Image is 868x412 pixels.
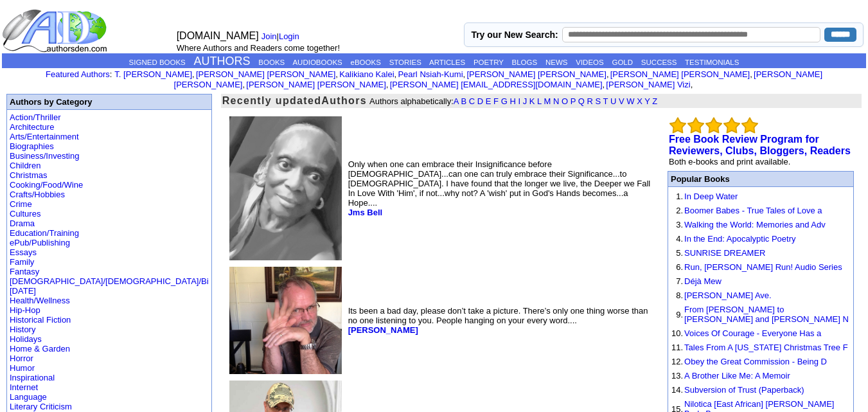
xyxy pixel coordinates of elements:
[258,58,285,66] a: BOOKS
[46,69,110,79] a: Featured Authors
[626,96,634,106] a: W
[545,58,568,66] a: NEWS
[348,325,418,335] b: [PERSON_NAME]
[10,334,42,344] a: Holidays
[222,95,322,106] font: Recently updated
[685,58,739,66] a: TESTIMONIALS
[390,80,603,89] a: [PERSON_NAME] [EMAIL_ADDRESS][DOMAIN_NAME]
[544,96,551,106] a: M
[10,247,37,257] a: Essays
[474,58,504,66] a: POETRY
[669,117,686,134] img: bigemptystars.png
[10,276,209,286] a: [DEMOGRAPHIC_DATA]/[DEMOGRAPHIC_DATA]/Bi
[177,43,340,53] font: Where Authors and Readers come together!
[637,96,642,106] a: X
[671,174,730,184] font: Popular Books
[571,96,576,106] a: P
[369,96,657,106] font: Authors alphabetically:
[752,71,754,78] font: i
[338,71,339,78] font: i
[669,157,790,166] font: Both e-books and print available.
[693,82,694,89] font: i
[396,71,398,78] font: i
[512,58,538,66] a: BLOGS
[10,382,38,392] a: Internet
[348,208,382,217] a: Jms Bell
[10,354,33,363] a: Horror
[609,71,610,78] font: i
[10,402,72,411] a: Literary Criticism
[605,82,606,89] font: i
[10,161,40,170] a: Children
[612,58,633,66] a: GOLD
[606,80,690,89] a: [PERSON_NAME] Vizi
[348,159,651,217] font: Only when one can embrace their Insignificance before [DEMOGRAPHIC_DATA]...can one can truly embr...
[671,274,672,275] img: shim.gif
[578,96,585,106] a: Q
[398,69,463,79] a: Pearl Nsiah-Kumi
[671,357,683,366] font: 12.
[194,55,251,67] a: AUTHORS
[501,96,508,106] a: G
[684,192,738,201] a: In Deep Water
[10,112,60,122] a: Action/Thriller
[493,96,499,106] a: F
[671,355,672,355] img: shim.gif
[229,116,342,260] img: 108732.jpg
[676,276,683,286] font: 7.
[10,315,71,325] a: Historical Fiction
[195,71,196,78] font: i
[10,132,79,141] a: Arts/Entertainment
[465,71,466,78] font: i
[10,286,36,296] a: [DATE]
[10,238,70,247] a: ePub/Publishing
[671,204,672,204] img: shim.gif
[10,219,35,228] a: Drama
[684,385,804,395] a: Subversion of Trust (Paperback)
[10,141,54,151] a: Biographies
[684,343,848,352] a: Tales From A [US_STATE] Christmas Tree F
[10,257,34,267] a: Family
[671,341,672,341] img: shim.gif
[671,260,672,261] img: shim.gif
[10,199,32,209] a: Crime
[471,30,558,40] label: Try our New Search:
[652,96,657,106] a: Z
[46,69,112,79] font: :
[676,220,683,229] font: 3.
[671,383,672,384] img: shim.gif
[114,69,192,79] a: T. [PERSON_NAME]
[676,192,683,201] font: 1.
[486,96,492,106] a: E
[610,96,616,106] a: U
[641,58,677,66] a: SUCCESS
[351,58,381,66] a: eBOOKS
[10,296,70,305] a: Health/Wellness
[671,371,683,381] font: 13.
[114,69,822,89] font: , , , , , , , , , ,
[684,305,849,324] a: From [PERSON_NAME] to [PERSON_NAME] and [PERSON_NAME] N
[529,96,535,106] a: K
[619,96,624,106] a: V
[687,117,704,134] img: bigemptystars.png
[684,291,772,300] a: [PERSON_NAME] Ave.
[669,134,851,156] a: Free Book Review Program for Reviewers, Clubs, Bloggers, Readers
[174,69,822,89] a: [PERSON_NAME] [PERSON_NAME]
[523,96,527,106] a: J
[676,291,683,300] font: 8.
[348,306,648,335] font: Its been a bad day, please don’t take a picture. There’s only one thing worse than no one listeni...
[245,82,246,89] font: i
[684,276,722,286] a: Déjà Mew
[518,96,520,106] a: I
[723,117,740,134] img: bigemptystars.png
[684,234,795,244] a: In the End: Apocalyptic Poetry
[741,117,758,134] img: bigemptystars.png
[553,96,559,106] a: N
[177,30,259,41] font: [DOMAIN_NAME]
[671,328,683,338] font: 10.
[562,96,568,106] a: O
[321,95,367,106] b: Authors
[279,31,299,41] a: Login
